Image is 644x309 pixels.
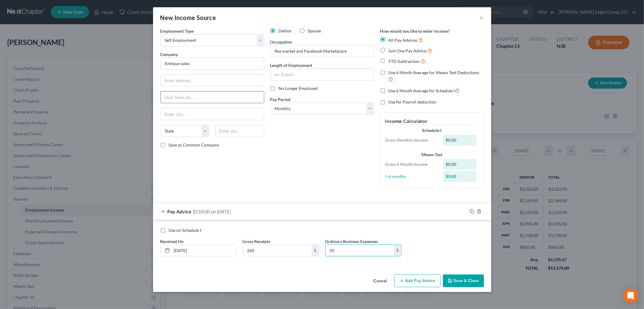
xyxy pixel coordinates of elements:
[160,28,194,34] span: Employment Type
[193,209,210,214] span: $210.00
[161,108,264,120] input: Enter city...
[168,209,192,214] span: Pay Advice
[160,58,264,70] input: Search company by name...
[161,91,264,103] input: Unit, Suite, etc...
[270,62,312,68] label: Length of Employment
[443,171,476,182] div: $0.00
[271,45,374,57] input: --
[279,28,292,33] span: Debtor
[270,39,292,45] label: Occupation
[243,238,271,245] label: Gross Receipts
[394,245,401,256] div: $
[385,152,479,158] div: Means Test
[271,69,374,80] input: ex: 2 years
[443,135,476,146] div: $0.00
[160,52,178,57] span: Company
[279,86,318,91] span: No Longer Employed
[211,209,231,214] span: on [DATE]
[389,70,479,75] span: Use 6 Month Average for Means Test Deductions
[394,274,441,287] button: Add Pay Advice
[480,14,484,21] button: ×
[160,13,216,22] div: New Income Source
[382,137,441,143] div: Gross Monthly Income
[380,28,450,34] label: How would you like to enter income?
[389,38,418,43] span: All Pay Advices
[243,245,312,256] input: 0.00
[169,142,219,147] span: Save as Common Company
[325,245,394,256] input: 0.00
[312,245,319,256] div: $
[389,48,427,53] span: Just One Pay Advice
[308,28,321,33] span: Spouse
[385,117,479,125] h5: Income Calculator
[270,97,291,102] span: Pay Period
[385,127,479,133] div: Schedule I
[382,173,441,179] div: ÷ 6 months
[172,245,236,256] input: MM/DD/YYYY
[443,274,484,287] button: Save & Close
[369,275,392,287] button: Cancel
[169,228,201,233] span: Use on Schedule I
[443,159,476,170] div: $0.00
[389,99,437,104] span: Use for Payroll deduction
[389,59,420,64] span: YTD Subtraction
[215,125,264,137] input: Enter zip...
[161,75,264,86] input: Enter address...
[623,288,638,303] div: Open Intercom Messenger
[325,238,378,245] label: Ordinary Business Expenses
[389,88,455,93] span: Use 6 Month Average for Schedule I
[382,161,441,167] div: Gross 6 Month Income
[160,239,184,244] span: Received On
